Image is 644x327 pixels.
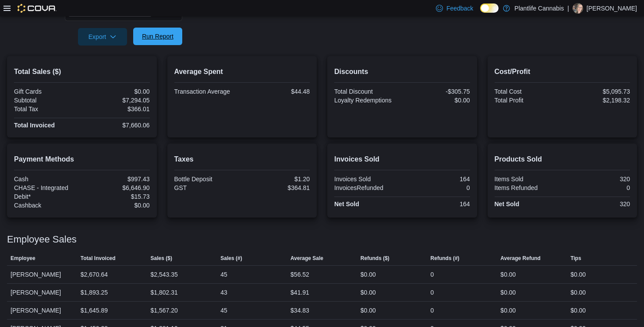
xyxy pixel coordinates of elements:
div: $0.00 [500,269,516,280]
div: Total Tax [14,105,80,113]
div: $41.91 [290,287,309,298]
div: $56.52 [290,269,309,280]
div: $0.00 [570,305,586,316]
h3: Employee Sales [7,234,77,245]
span: Run Report [142,32,173,41]
div: $997.43 [84,176,150,183]
div: $1,645.89 [81,305,108,316]
div: 0 [431,287,434,298]
div: $2,670.64 [81,269,108,280]
div: $2,543.35 [151,269,178,280]
span: Refunds (#) [431,255,460,262]
div: Total Profit [495,97,561,104]
div: 45 [220,305,227,316]
div: $0.00 [84,88,150,95]
span: Refunds ($) [361,255,389,262]
div: 0 [431,269,434,280]
input: Dark Mode [480,4,499,13]
div: $0.00 [570,269,586,280]
div: $366.01 [84,105,150,113]
div: $34.83 [290,305,309,316]
div: Loyalty Redemptions [334,97,400,104]
img: Cova [18,4,57,13]
div: $0.00 [570,287,586,298]
div: 164 [404,200,470,207]
h2: Cost/Profit [495,67,630,77]
div: $0.00 [500,305,516,316]
div: $1,893.25 [81,287,108,298]
div: $7,294.05 [84,97,150,104]
p: | [567,3,569,14]
div: Subtotal [14,97,80,104]
div: 45 [220,269,227,280]
div: $0.00 [361,269,376,280]
div: Debit* [14,193,80,200]
span: Sales (#) [220,255,242,262]
h2: Products Sold [495,154,630,165]
div: $0.00 [361,305,376,316]
button: Export [78,28,127,46]
div: CHASE - Integrated [14,184,80,191]
span: Average Sale [290,255,323,262]
div: $15.73 [84,193,150,200]
div: 320 [564,176,630,183]
div: GST [174,184,241,191]
div: 0 [431,305,434,316]
div: $6,646.90 [84,184,150,191]
div: 0 [404,184,470,191]
div: $1,802.31 [151,287,178,298]
div: Items Refunded [495,184,561,191]
span: Total Invoiced [81,255,116,262]
div: 0 [564,184,630,191]
div: -$305.75 [404,88,470,95]
div: $2,198.32 [564,97,630,104]
div: 43 [220,287,227,298]
span: Feedback [446,4,473,13]
div: $0.00 [84,202,150,209]
div: Cashback [14,202,80,209]
strong: Net Sold [334,200,359,207]
strong: Total Invoiced [14,122,55,129]
div: [PERSON_NAME] [7,302,77,319]
h2: Total Sales ($) [14,67,150,77]
div: [PERSON_NAME] [7,266,77,283]
button: Run Report [133,28,182,45]
div: Bottle Deposit [174,176,241,183]
span: Employee [11,255,35,262]
h2: Average Spent [174,67,310,77]
div: $5,095.73 [564,88,630,95]
div: 320 [564,200,630,207]
div: Stephanie Wiseman [573,3,583,14]
div: Invoices Sold [334,176,400,183]
div: $7,660.06 [84,122,150,129]
div: Gift Cards [14,88,80,95]
div: Total Discount [334,88,400,95]
div: Total Cost [495,88,561,95]
div: Cash [14,176,80,183]
span: Sales ($) [151,255,172,262]
span: Export [83,28,122,46]
span: Average Refund [500,255,541,262]
div: Items Sold [495,176,561,183]
div: 164 [404,176,470,183]
span: Tips [570,255,581,262]
div: Transaction Average [174,88,241,95]
strong: Net Sold [495,200,520,207]
h2: Payment Methods [14,154,150,165]
div: $1,567.20 [151,305,178,316]
div: $364.81 [244,184,310,191]
div: $1.20 [244,176,310,183]
div: $0.00 [404,97,470,104]
h2: Invoices Sold [334,154,470,165]
div: [PERSON_NAME] [7,284,77,301]
p: [PERSON_NAME] [587,3,637,14]
div: $0.00 [500,287,516,298]
div: $0.00 [361,287,376,298]
div: InvoicesRefunded [334,184,400,191]
div: $44.48 [244,88,310,95]
h2: Discounts [334,67,470,77]
h2: Taxes [174,154,310,165]
p: Plantlife Cannabis [514,3,564,14]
